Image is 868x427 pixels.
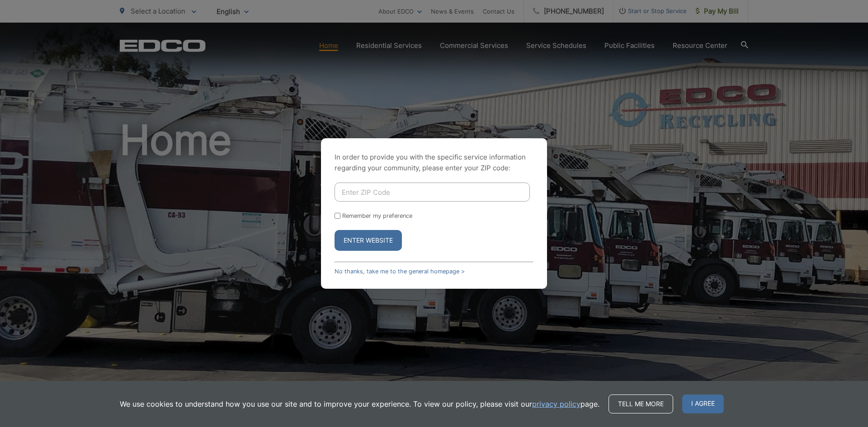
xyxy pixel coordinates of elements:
[335,268,465,275] a: No thanks, take me to the general homepage >
[609,394,673,413] a: Tell me more
[682,394,724,413] span: I agree
[335,230,402,251] button: Enter Website
[335,183,530,202] input: Enter ZIP Code
[335,152,533,174] p: In order to provide you with the specific service information regarding your community, please en...
[342,212,412,219] label: Remember my preference
[532,399,580,409] a: privacy policy
[120,399,599,409] p: We use cookies to understand how you use our site and to improve your experience. To view our pol...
